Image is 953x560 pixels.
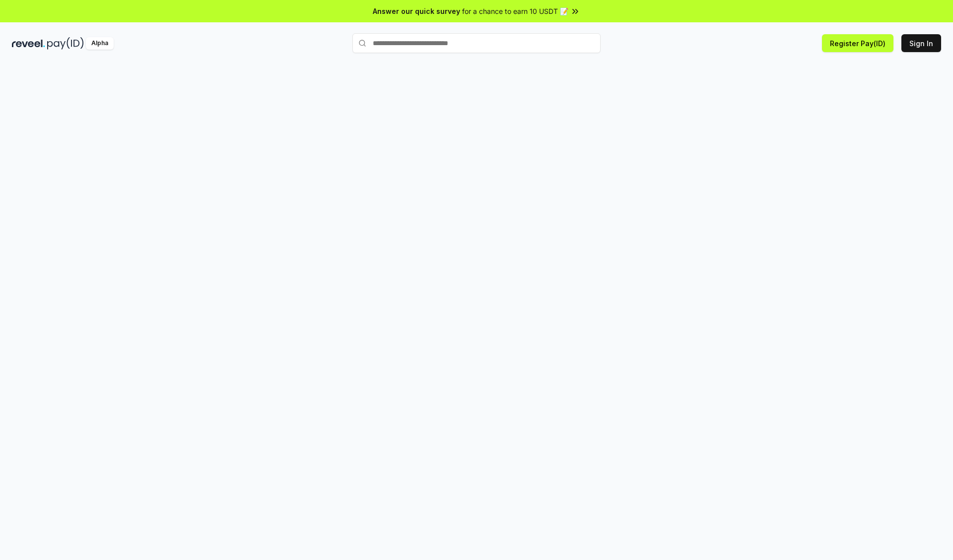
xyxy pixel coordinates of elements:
button: Sign In [901,34,941,52]
span: Answer our quick survey [373,6,460,16]
div: Alpha [86,37,114,50]
span: for a chance to earn 10 USDT 📝 [462,6,568,16]
img: pay_id [47,37,84,50]
img: reveel_dark [12,37,45,50]
button: Register Pay(ID) [822,34,893,52]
